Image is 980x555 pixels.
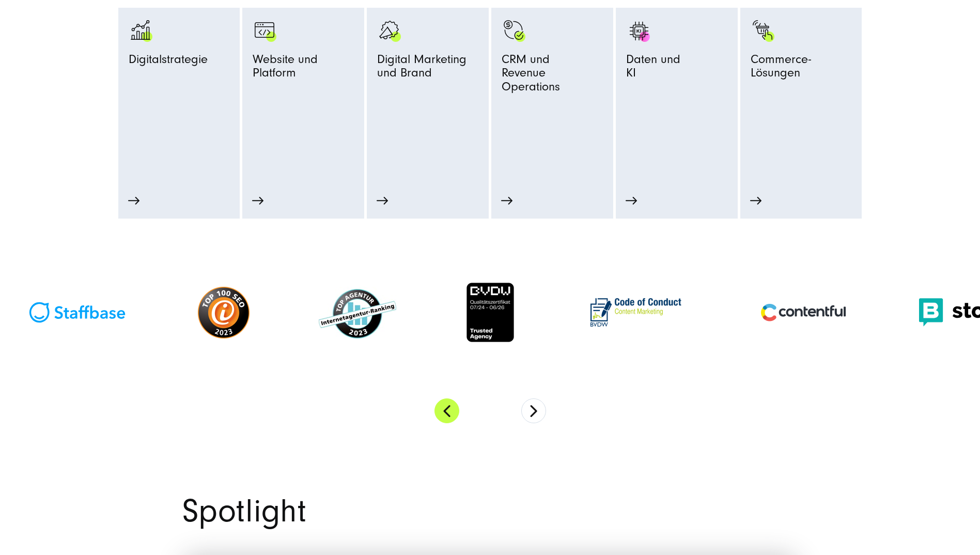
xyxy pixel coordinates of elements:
button: Previous [434,398,459,423]
span: Digital Marketing und Brand [377,53,466,85]
img: I business top 100 SEO badge - SEO Agentur SUNZINET [198,287,250,338]
span: Commerce-Lösungen [751,53,852,85]
span: Digitalstrategie [129,53,208,71]
a: Browser Symbol als Zeichen für Web Development - Digitalagentur SUNZINET programming-browser-prog... [253,18,354,170]
a: advertising-megaphone-business-products_black advertising-megaphone-business-products_white Digit... [377,18,478,148]
span: CRM und Revenue Operations [502,53,603,98]
img: BVDW Code of Conduct badge - Digitalagentur für Content Management SUNZINET [584,292,688,333]
a: Bild eines Fingers, der auf einen schwarzen Einkaufswagen mit grünen Akzenten klickt: Digitalagen... [751,18,852,170]
span: Daten und KI [626,53,680,85]
a: KI 1 KI 1 Daten undKI [626,18,727,148]
img: BVDW Qualitätszertifikat - Digitalagentur SUNZINET [465,282,515,343]
img: Contentful Partneragentur - Digitalagentur für headless CMS Entwicklung SUNZINET [757,295,850,330]
img: SUNZINET Top Internetagentur Badge - Full service Digitalagentur SUNZINET [319,287,396,338]
button: Next [521,398,546,423]
a: analytics-graph-bar-business analytics-graph-bar-business_white Digitalstrategie [129,18,230,170]
a: Symbol mit einem Haken und einem Dollarzeichen. monetization-approve-business-products_white CRM ... [502,18,603,170]
img: Staffbase Partner Agentur - Digitalagentur für digitalen Arbeitsplatz SUNZINET [25,301,129,324]
h2: Spotlight [182,496,798,527]
span: Website und Platform [253,53,354,85]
